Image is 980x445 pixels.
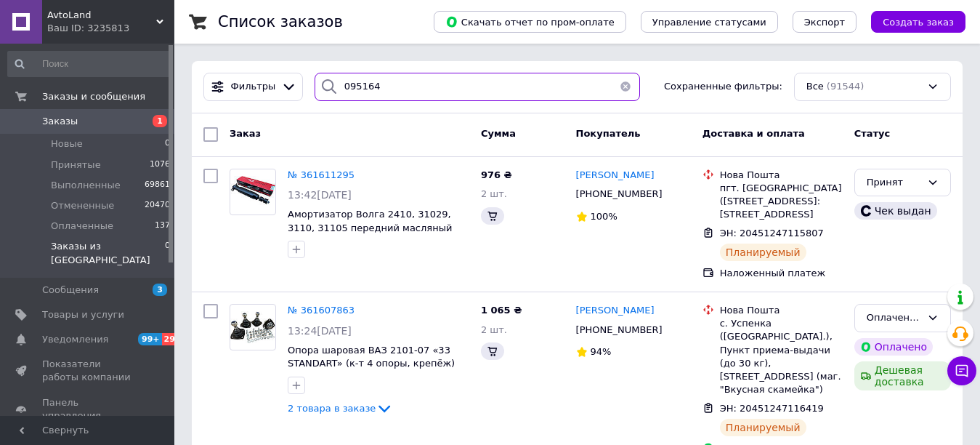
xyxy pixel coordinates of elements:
[150,159,170,172] span: 1076
[288,325,352,337] span: 13:24[DATE]
[51,179,121,192] span: Выполненные
[42,90,145,103] span: Заказы и сообщения
[576,324,663,335] span: [PHONE_NUMBER]
[230,304,276,350] a: Фото товару
[481,188,507,199] span: 2 шт.
[51,240,165,266] span: Заказы из [GEOGRAPHIC_DATA]
[288,305,355,316] a: № 361607863
[288,403,376,414] span: 2 товара в заказе
[867,310,921,326] div: Оплаченный
[165,137,170,151] span: 0
[434,11,626,33] button: Скачать отчет по пром-оплате
[230,169,276,215] a: Фото товару
[288,345,455,369] a: Опора шаровая ВАЗ 2101-07 «33 STANDART» (к-т 4 опоры, крепёж)
[145,179,170,192] span: 69861
[153,284,167,296] span: 3
[576,188,663,199] span: [PHONE_NUMBER]
[576,169,655,183] a: [PERSON_NAME]
[576,169,655,180] span: [PERSON_NAME]
[165,240,170,266] span: 0
[664,80,782,94] span: Сохраненные фильтры:
[153,115,167,127] span: 1
[162,333,179,345] span: 29
[591,211,617,222] span: 100%
[804,17,845,28] span: Экспорт
[42,284,99,297] span: Сообщения
[702,128,805,139] span: Доставка и оплата
[51,220,113,233] span: Оплаченные
[641,11,778,33] button: Управление статусами
[155,220,170,233] span: 137
[720,419,806,436] div: Планируемый
[611,73,640,101] button: Очистить
[230,176,275,208] img: Фото товару
[42,358,134,384] span: Показатели работы компании
[720,244,806,261] div: Планируемый
[591,346,612,357] span: 94%
[47,22,174,35] div: Ваш ID: 3235813
[827,81,864,92] span: (91544)
[230,311,275,342] img: Фото товару
[854,361,951,390] div: Дешевая доставка
[231,80,276,94] span: Фильтры
[720,267,843,280] div: Наложенный платеж
[481,305,522,316] span: 1 065 ₴
[42,308,124,321] span: Товары и услуги
[867,175,921,191] div: Принят
[51,199,114,212] span: Отмененные
[481,128,516,139] span: Сумма
[854,338,933,356] div: Оплачено
[720,317,843,396] div: с. Успенка ([GEOGRAPHIC_DATA].), Пункт приема-выдачи (до 30 кг), [STREET_ADDRESS] (маг. "Вкусная ...
[854,202,937,220] div: Чек выдан
[720,169,843,182] div: Нова Пошта
[854,128,891,139] span: Статус
[720,403,824,414] span: ЭН: 20451247116419
[481,324,507,335] span: 2 шт.
[42,115,78,128] span: Заказы
[806,80,824,94] span: Все
[481,169,512,180] span: 976 ₴
[947,356,976,385] button: Чат с покупателем
[42,333,108,346] span: Уведомления
[871,11,965,33] button: Создать заказ
[857,16,965,27] a: Создать заказ
[576,128,641,139] span: Покупатель
[288,209,452,246] a: Амортизатор Волга 2410, 31029, 3110, 31105 передний масляный FLAGMUS
[445,15,615,28] span: Скачать отчет по пром-оплате
[720,182,843,222] div: пгт. [GEOGRAPHIC_DATA] ([STREET_ADDRESS]: [STREET_ADDRESS]
[7,51,171,77] input: Поиск
[652,17,766,28] span: Управление статусами
[576,304,655,318] a: [PERSON_NAME]
[720,304,843,317] div: Нова Пошта
[230,128,261,139] span: Заказ
[145,199,170,212] span: 20470
[138,333,162,345] span: 99+
[42,396,134,422] span: Панель управления
[51,159,101,172] span: Принятые
[288,403,393,414] a: 2 товара в заказе
[288,169,355,180] a: № 361611295
[576,305,655,316] span: [PERSON_NAME]
[218,13,343,31] h1: Список заказов
[720,228,824,238] span: ЭН: 20451247115807
[47,9,156,22] span: AvtoLand
[288,189,352,201] span: 13:42[DATE]
[883,17,954,28] span: Создать заказ
[51,137,83,151] span: Новые
[315,73,640,101] input: Поиск по номеру заказа, ФИО покупателя, номеру телефона, Email, номеру накладной
[793,11,857,33] button: Экспорт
